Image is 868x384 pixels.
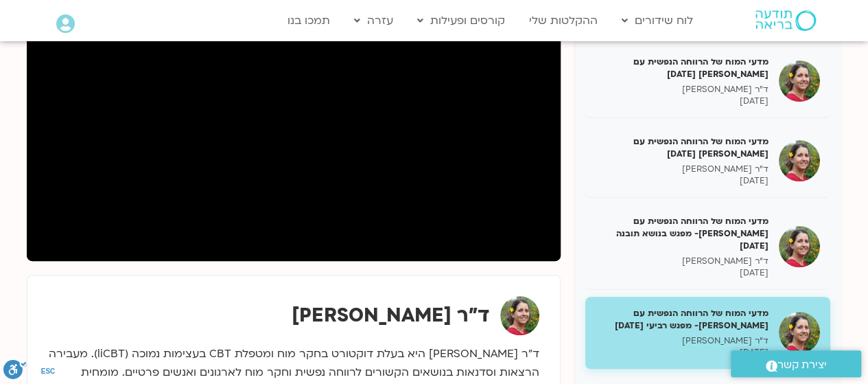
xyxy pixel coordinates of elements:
p: [DATE] [596,95,769,107]
p: [DATE] [596,175,769,187]
p: [DATE] [596,347,769,359]
img: מדעי המוח של הרווחה הנפשית עם נועה אלבלדה- מפגש בנושא תובנה 21/03/25 [779,226,820,267]
p: ד"ר [PERSON_NAME] [596,84,769,95]
h5: מדעי המוח של הרווחה הנפשית עם [PERSON_NAME] [DATE] [596,56,769,80]
img: תודעה בריאה [755,10,816,31]
a: תמכו בנו [281,8,337,34]
h5: מדעי המוח של הרווחה הנפשית עם [PERSON_NAME]- מפגש בנושא תובנה [DATE] [596,215,769,253]
a: קורסים ופעילות [410,8,512,34]
p: ד"ר [PERSON_NAME] [596,335,769,347]
a: ההקלטות שלי [522,8,605,34]
img: מדעי המוח של הרווחה הנפשית עם נועה אלבלדה 28/02/25 [779,60,820,102]
a: לוח שידורים [615,8,700,34]
p: ד"ר [PERSON_NAME] [596,256,769,267]
p: [DATE] [596,267,769,279]
strong: ד"ר [PERSON_NAME] [292,302,490,328]
a: עזרה [347,8,400,34]
span: יצירת קשר [777,356,827,374]
img: מדעי המוח של הרווחה הנפשית עם נועה אלבלדה- מפגש רביעי 21/03/25 [779,312,820,353]
a: יצירת קשר [731,350,861,377]
h5: מדעי המוח של הרווחה הנפשית עם [PERSON_NAME]- מפגש רביעי [DATE] [596,307,769,332]
h5: מדעי המוח של הרווחה הנפשית עם [PERSON_NAME] [DATE] [596,135,769,160]
p: ד"ר [PERSON_NAME] [596,163,769,175]
img: מדעי המוח של הרווחה הנפשית עם נועה אלבלדה 07/03/25 [779,140,820,181]
img: ד"ר נועה אלבלדה [500,296,539,335]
